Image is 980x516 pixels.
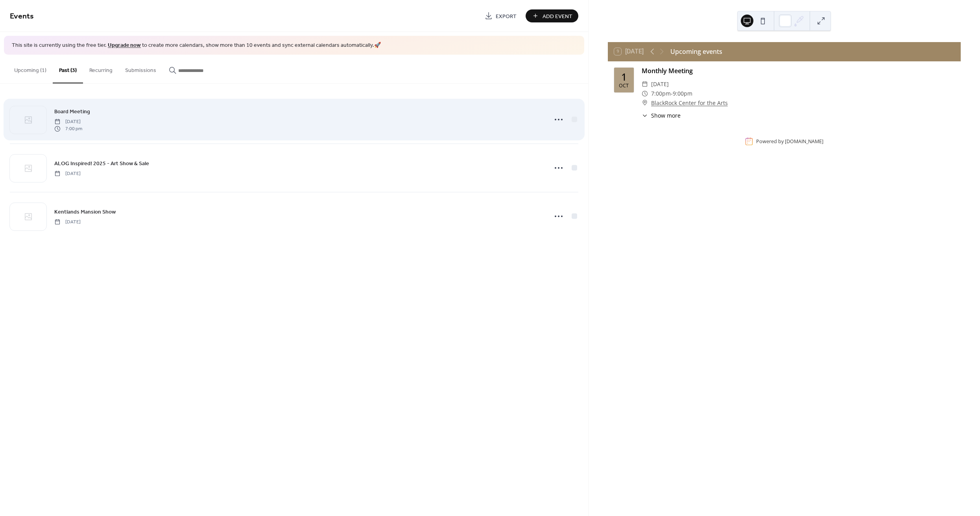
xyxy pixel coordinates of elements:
[54,107,90,116] span: Board Meeting
[54,125,82,133] span: 7:00 pm
[119,55,162,83] button: Submissions
[642,98,648,108] div: ​
[651,89,671,98] span: 7:00pm
[642,111,648,120] div: ​
[619,83,629,88] div: Oct
[621,72,627,82] div: 1
[53,55,83,83] button: Past (3)
[543,12,572,20] span: Add Event
[54,218,81,225] span: [DATE]
[54,207,116,216] a: Kentlands Mansion Show
[54,170,81,177] span: [DATE]
[642,79,648,89] div: ​
[54,208,116,216] span: Kentlands Mansion Show
[673,89,692,98] span: 9:00pm
[10,9,34,24] span: Events
[54,107,90,116] a: Board Meeting
[526,9,578,22] button: Add Event
[785,138,823,145] a: [DOMAIN_NAME]
[671,89,673,98] span: -
[496,12,517,20] span: Export
[479,9,522,22] a: Export
[83,55,119,83] button: Recurring
[756,138,823,145] div: Powered by
[651,111,681,120] span: Show more
[12,42,381,50] span: This site is currently using the free tier. to create more calendars, show more than 10 events an...
[54,159,149,168] span: ALOG Inspired! 2025 - Art Show & Sale
[8,55,53,83] button: Upcoming (1)
[642,111,681,120] button: ​Show more
[108,40,141,51] a: Upgrade now
[670,47,722,56] div: Upcoming events
[651,98,728,108] a: BlackRock Center for the Arts
[642,66,954,76] div: Monthly Meeting
[54,118,82,125] span: [DATE]
[54,159,149,168] a: ALOG Inspired! 2025 - Art Show & Sale
[651,79,669,89] span: [DATE]
[642,89,648,98] div: ​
